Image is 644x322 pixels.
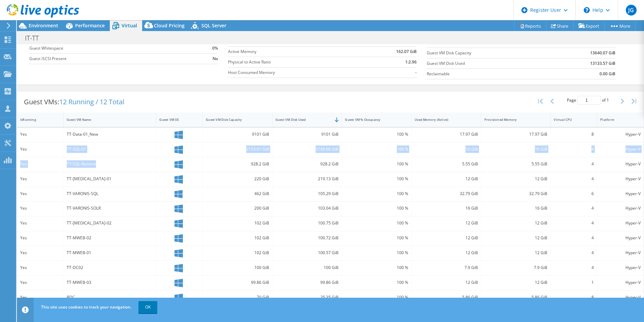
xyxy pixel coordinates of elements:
[206,294,269,301] div: 70 GiB
[276,160,339,168] div: 928.2 GiB
[415,249,478,257] div: 12 GiB
[201,22,226,29] span: SQL Server
[20,219,60,227] div: Yes
[607,97,609,103] span: 1
[345,131,408,138] div: 100 %
[415,234,478,242] div: 12 GiB
[554,249,594,257] div: 4
[206,205,269,212] div: 200 GiB
[415,175,478,183] div: 12 GiB
[67,160,153,168] div: TT-SQL-Restore
[554,190,594,197] div: 6
[415,264,478,271] div: 7.9 GiB
[554,264,594,271] div: 4
[206,190,269,197] div: 462 GiB
[577,96,601,105] input: jump to page
[345,205,408,212] div: 100 %
[600,249,641,257] div: Hyper-V
[206,131,269,138] div: 9101 GiB
[600,117,633,122] div: Platform
[554,160,594,168] div: 4
[484,160,548,168] div: 5.55 GiB
[484,175,548,183] div: 12 GiB
[228,69,362,76] label: Host Consumed Memory
[345,264,408,271] div: 100 %
[67,279,153,286] div: TT-MWEB-03
[206,234,269,242] div: 102 GiB
[546,21,574,31] a: Share
[276,234,339,242] div: 100.72 GiB
[206,117,261,122] div: Guest VM Disk Capacity
[345,294,408,301] div: 100 %
[22,34,49,42] h1: IT-TT
[213,55,218,62] b: No
[604,21,636,31] a: More
[600,219,641,227] div: Hyper-V
[276,131,339,138] div: 9101 GiB
[600,264,641,271] div: Hyper-V
[345,234,408,242] div: 100 %
[600,279,641,286] div: Hyper-V
[122,22,137,29] span: Virtual
[484,249,548,257] div: 12 GiB
[345,190,408,197] div: 100 %
[554,279,594,286] div: 1
[484,190,548,197] div: 32.79 GiB
[345,279,408,286] div: 100 %
[600,131,641,138] div: Hyper-V
[345,160,408,168] div: 100 %
[600,145,641,153] div: Hyper-V
[20,160,60,168] div: Yes
[206,145,269,153] div: 2153.01 GiB
[554,294,594,301] div: 8
[20,294,60,301] div: Yes
[20,279,60,286] div: Yes
[554,205,594,212] div: 4
[75,22,105,29] span: Performance
[484,145,548,153] div: 16 GiB
[67,131,153,138] div: TT-Data-01_New
[67,145,153,153] div: TT-SQL-01
[415,131,478,138] div: 17.97 GiB
[600,190,641,197] div: Hyper-V
[206,219,269,227] div: 102 GiB
[67,234,153,242] div: TT-MWEB-02
[17,91,131,112] div: Guest VMs:
[573,21,605,31] a: Export
[67,219,153,227] div: TT-[MEDICAL_DATA]-02
[415,205,478,212] div: 16 GiB
[415,117,470,122] div: Used Memory (Active)
[67,264,153,271] div: TT-DC02
[590,60,615,67] b: 13133.57 GiB
[276,219,339,227] div: 100.75 GiB
[20,205,60,212] div: Yes
[276,264,339,271] div: 100 GiB
[67,294,153,301] div: BDC
[584,7,590,13] svg: \n
[212,45,218,52] b: 0%
[345,145,408,153] div: 100 %
[554,219,594,227] div: 4
[20,249,60,257] div: Yes
[427,50,550,56] label: Guest VM Disk Capacity
[345,175,408,183] div: 100 %
[600,160,641,168] div: Hyper-V
[29,55,169,62] label: Guest iSCSI Present
[67,190,153,197] div: TT-VARONIS-SQL
[484,219,548,227] div: 12 GiB
[206,264,269,271] div: 100 GiB
[228,59,362,65] label: Physical to Active Ratio
[600,294,641,301] div: Hyper-V
[276,145,339,153] div: 2149.66 GiB
[554,145,594,153] div: 4
[415,190,478,197] div: 32.79 GiB
[276,117,331,122] div: Guest VM Disk Used
[427,71,550,77] label: Reclaimable
[600,234,641,242] div: Hyper-V
[415,145,478,153] div: 16 GiB
[67,249,153,257] div: TT-MWEB-01
[59,97,124,106] span: 12 Running / 12 Total
[276,279,339,286] div: 99.86 GiB
[427,60,550,67] label: Guest VM Disk Used
[415,69,417,76] b: -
